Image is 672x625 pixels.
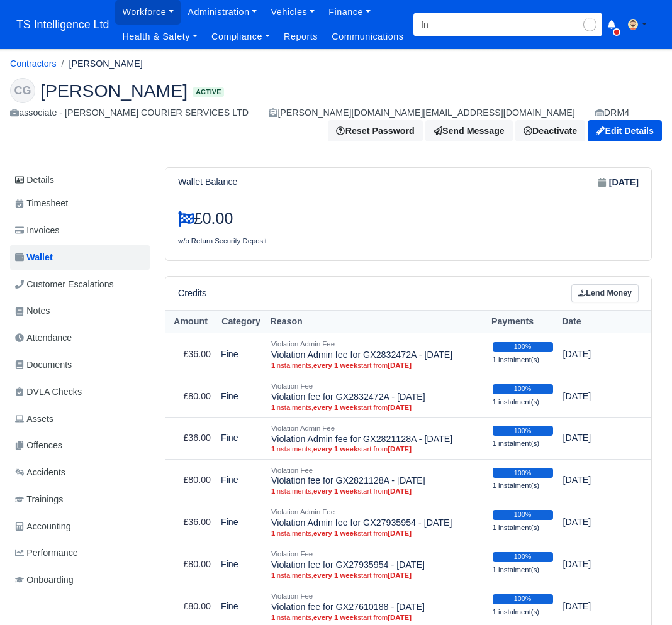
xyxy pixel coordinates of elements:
[216,333,266,375] td: Fine
[493,552,553,562] div: 100%
[216,501,266,543] td: Fine
[15,492,63,507] span: Trainings
[313,404,357,411] strong: every 1 week
[493,440,540,447] small: 1 instalment(s)
[266,333,488,375] td: Violation Admin fee for GX2832472A - [DATE]
[313,614,357,621] strong: every 1 week
[271,487,275,495] strong: 1
[558,375,640,418] td: [DATE]
[178,209,399,228] h3: £0.00
[313,529,357,537] strong: every 1 week
[15,546,78,560] span: Performance
[493,468,553,478] div: 100%
[493,398,540,406] small: 1 instalment(s)
[204,25,277,49] a: Compliance
[165,375,216,418] td: £80.00
[10,514,150,539] a: Accounting
[493,356,540,363] small: 1 instalment(s)
[15,573,74,587] span: Onboarding
[493,566,540,573] small: 1 instalment(s)
[271,592,313,600] small: Violation Fee
[1,68,671,152] div: Catherine Rojas Garcia
[271,571,483,580] small: instalments, start from
[15,438,62,453] span: Offences
[271,529,483,538] small: instalments, start from
[388,445,412,453] strong: [DATE]
[558,459,640,501] td: [DATE]
[15,223,59,238] span: Invoices
[10,407,150,431] a: Assets
[115,25,204,49] a: Health & Safety
[271,361,483,370] small: instalments, start from
[10,169,150,192] a: Details
[10,12,115,37] span: TS Intelligence Ltd
[271,404,275,411] strong: 1
[10,245,150,270] a: Wallet
[15,358,72,372] span: Documents
[165,459,216,501] td: £80.00
[271,467,313,474] small: Violation Fee
[493,594,553,604] div: 100%
[571,284,639,302] a: Lend Money
[10,58,57,69] a: Contractors
[10,380,150,404] a: DVLA Checks
[271,445,275,453] strong: 1
[266,417,488,459] td: Violation Admin fee for GX2821128A - [DATE]
[558,333,640,375] td: [DATE]
[493,608,540,616] small: 1 instalment(s)
[493,482,540,489] small: 1 instalment(s)
[15,465,65,480] span: Accidents
[271,614,275,621] strong: 1
[266,310,488,333] th: Reason
[10,460,150,485] a: Accidents
[178,288,206,299] h6: Credits
[15,412,53,426] span: Assets
[271,403,483,412] small: instalments, start from
[425,120,513,141] a: Send Message
[515,120,585,141] a: Deactivate
[271,572,275,579] strong: 1
[165,543,216,585] td: £80.00
[15,250,53,265] span: Wallet
[313,362,357,369] strong: every 1 week
[266,375,488,418] td: Violation fee for GX2832472A - [DATE]
[388,614,412,621] strong: [DATE]
[178,237,267,245] small: w/o Return Security Deposit
[216,310,266,333] th: Category
[10,568,150,592] a: Onboarding
[271,487,483,495] small: instalments, start from
[271,550,313,558] small: Violation Fee
[271,613,483,622] small: instalments, start from
[493,384,553,394] div: 100%
[178,177,237,187] h6: Wallet Balance
[165,501,216,543] td: £36.00
[558,501,640,543] td: [DATE]
[493,524,540,531] small: 1 instalment(s)
[325,25,411,49] a: Communications
[216,543,266,585] td: Fine
[10,326,150,350] a: Attendance
[10,218,150,243] a: Invoices
[165,417,216,459] td: £36.00
[15,385,82,399] span: DVLA Checks
[388,362,412,369] strong: [DATE]
[271,424,335,432] small: Violation Admin Fee
[271,508,335,516] small: Violation Admin Fee
[271,445,483,453] small: instalments, start from
[271,382,313,390] small: Violation Fee
[10,433,150,458] a: Offences
[388,404,412,411] strong: [DATE]
[558,543,640,585] td: [DATE]
[313,487,357,495] strong: every 1 week
[10,191,150,216] a: Timesheet
[10,299,150,323] a: Notes
[10,272,150,297] a: Customer Escalations
[15,304,50,318] span: Notes
[493,510,553,520] div: 100%
[558,310,640,333] th: Date
[266,459,488,501] td: Violation fee for GX2821128A - [DATE]
[15,331,72,345] span: Attendance
[15,519,71,534] span: Accounting
[216,375,266,418] td: Fine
